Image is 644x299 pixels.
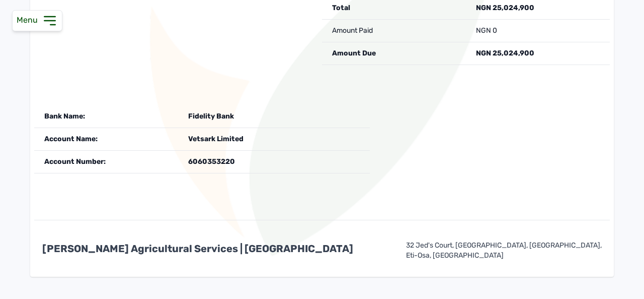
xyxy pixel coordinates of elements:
div: Bank Name: [34,105,178,128]
div: 32 Jed's Court, [GEOGRAPHIC_DATA], [GEOGRAPHIC_DATA], [406,236,602,261]
span: , [GEOGRAPHIC_DATA] [430,251,504,260]
span: Menu [17,15,42,25]
span: Eti-Osa [406,251,430,260]
div: NGN 25,024,900 [466,42,610,65]
div: Fidelity Bank [178,105,370,128]
div: NGN 0 [466,20,610,42]
div: Amount Due [322,42,466,65]
div: 6060353220 [178,151,370,173]
div: Account Name: [34,128,178,151]
div: Vetsark Limited [178,128,370,151]
div: [PERSON_NAME] Agricultural Services | [GEOGRAPHIC_DATA] [42,242,353,256]
div: Amount Paid [322,20,466,42]
div: Account Number: [34,151,178,173]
